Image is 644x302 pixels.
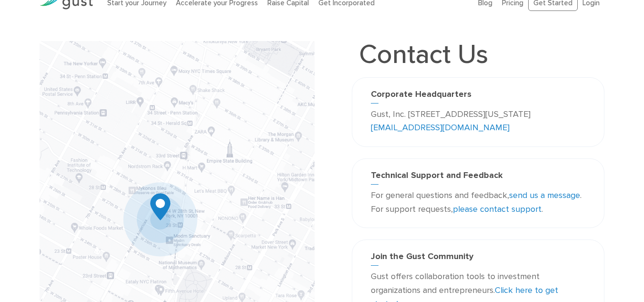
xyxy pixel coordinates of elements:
p: For general questions and feedback, . For support requests, . [371,189,585,217]
a: [EMAIL_ADDRESS][DOMAIN_NAME] [371,123,510,133]
a: please contact support [453,204,542,214]
h3: Corporate Headquarters [371,89,585,104]
h3: Join the Gust Community [371,251,585,266]
a: send us a message [509,190,580,200]
h1: Contact Us [352,41,495,68]
h3: Technical Support and Feedback [371,170,585,185]
p: Gust, Inc. [STREET_ADDRESS][US_STATE] [371,108,585,135]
